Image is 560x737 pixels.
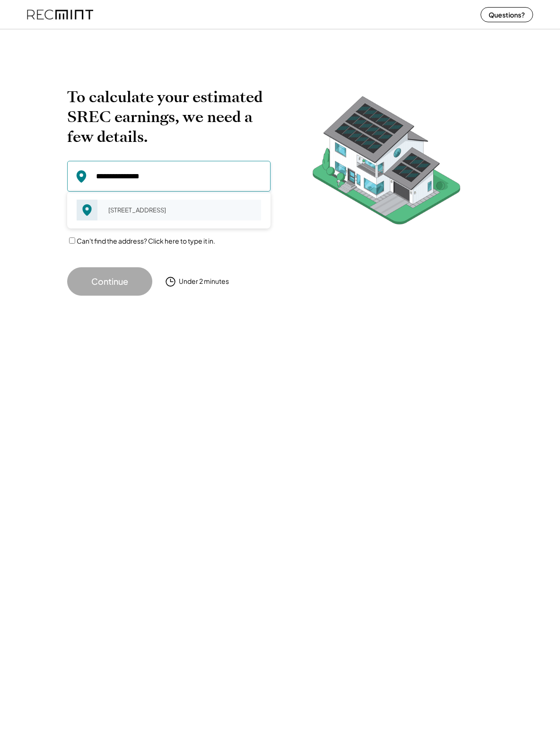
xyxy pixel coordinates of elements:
label: Can't find the address? Click here to type it in. [77,237,215,245]
button: Continue [67,267,152,296]
img: RecMintArtboard%207.png [294,87,479,239]
img: recmint-logotype%403x%20%281%29.jpeg [27,2,93,27]
button: Questions? [481,7,533,22]
div: Under 2 minutes [179,277,229,286]
div: [STREET_ADDRESS] [102,203,261,217]
h2: To calculate your estimated SREC earnings, we need a few details. [67,87,271,147]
